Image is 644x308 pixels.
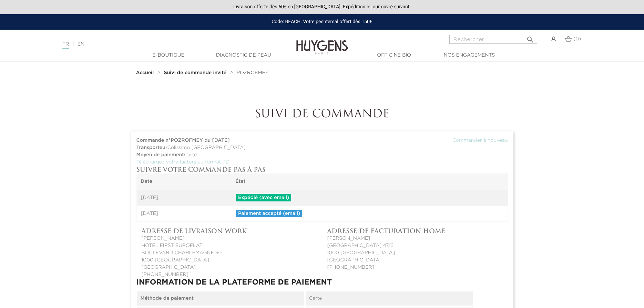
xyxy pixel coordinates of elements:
[209,52,278,59] a: Diagnostic de peau
[62,42,69,49] a: FR
[136,190,231,206] td: [DATE]
[131,108,513,121] h1: Suivi de commande
[136,145,167,150] strong: Transporteur
[327,227,503,235] h4: Adresse de facturation HOME
[136,278,508,287] h3: Information de la plateforme de paiement
[231,173,508,190] th: État
[136,152,184,157] strong: Moyen de paiement
[452,138,508,143] a: Commander à nouveau
[164,70,226,75] strong: Suivi de commande invité
[136,151,508,159] li: Carte
[327,235,503,271] address: [PERSON_NAME] [GEOGRAPHIC_DATA] 47/6 1000 [GEOGRAPHIC_DATA] [GEOGRAPHIC_DATA] [PHONE_NUMBER]
[237,70,269,75] span: POZROFMEY
[435,52,504,59] a: Nos engagements
[136,173,231,190] th: Date
[136,144,508,151] li: Colissimo [GEOGRAPHIC_DATA]
[164,70,228,76] a: Suivi de commande invité
[134,52,203,59] a: E-Boutique
[142,227,317,235] h4: Adresse de livraison WORK
[524,33,536,42] button: 
[59,40,263,48] div: |
[136,166,508,173] h3: Suivre votre commande pas à pas
[573,37,581,41] span: (0)
[136,70,154,75] strong: Accueil
[360,52,429,59] a: Officine Bio
[136,70,155,76] a: Accueil
[78,42,84,47] a: EN
[136,138,230,143] strong: Commande n°POZROFMEY du [DATE]
[306,291,473,306] dd: Carte
[526,33,534,42] i: 
[136,206,231,221] td: [DATE]
[296,29,348,56] img: Huygens
[237,70,269,76] a: POZROFMEY
[142,235,317,278] address: [PERSON_NAME] HOTEL FIRST EUROFLAT BOULEVARD CHARLEMAGNE 50 1000 [GEOGRAPHIC_DATA] [GEOGRAPHIC_DA...
[236,194,291,201] span: Expédié (avec email)
[236,210,302,217] span: Paiement accepté (email)
[137,291,304,306] dt: Méthode de paiement
[136,160,233,165] a: Téléchargez votre facture au format PDF
[449,35,537,44] input: Rechercher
